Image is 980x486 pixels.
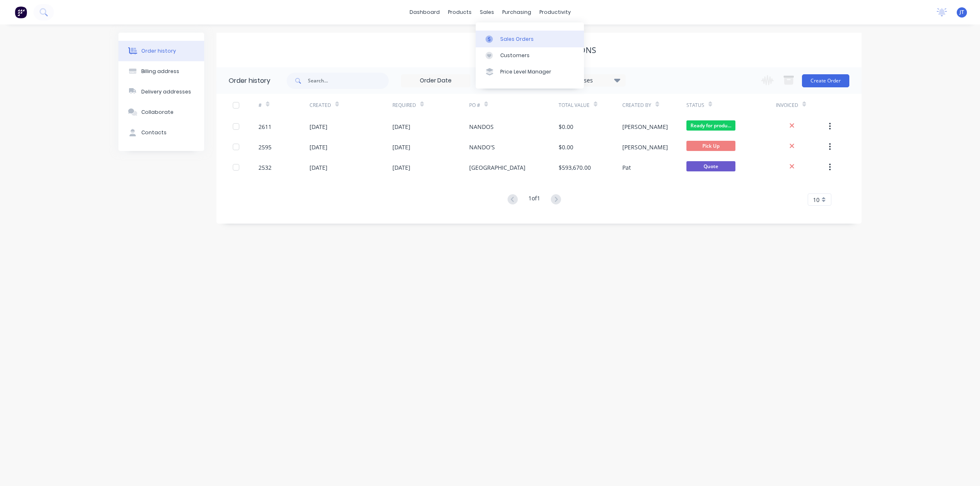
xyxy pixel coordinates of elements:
div: Contacts [141,129,167,136]
button: Collaborate [118,102,204,122]
div: PO # [469,94,559,116]
div: Order history [229,76,270,86]
img: Factory [15,6,27,18]
button: Create Order [802,74,849,87]
div: Billing address [141,68,179,75]
div: PO # [469,102,480,109]
a: Sales Orders [476,31,584,47]
div: NANDOS [469,122,494,131]
span: Pick Up [686,141,735,151]
div: Status [686,94,776,116]
div: Order history [141,47,176,55]
span: Quote [686,161,735,171]
div: Status [686,102,704,109]
div: Customers [500,52,530,59]
input: Order Date [401,75,470,87]
div: Created [310,102,331,109]
div: Created [310,94,392,116]
div: # [258,94,310,116]
div: sales [476,6,498,18]
div: Sales Orders [500,36,534,43]
div: Total Value [559,94,622,116]
div: $0.00 [559,122,573,131]
div: Created By [622,94,686,116]
div: Price Level Manager [500,68,551,75]
div: Delivery addresses [141,88,191,95]
div: 2532 [258,163,272,172]
div: Collaborate [141,109,174,116]
div: 2595 [258,143,272,151]
button: Order history [118,41,204,61]
div: [DATE] [392,163,410,172]
div: Required [392,94,469,116]
div: Pat [622,163,631,172]
div: [DATE] [310,122,327,131]
div: NANDO'S [469,143,495,151]
div: [PERSON_NAME] [622,143,668,151]
span: JT [960,9,964,16]
input: Search... [308,73,389,89]
div: 18 Statuses [557,76,625,85]
button: Delivery addresses [118,82,204,102]
div: [DATE] [310,143,327,151]
button: Contacts [118,122,204,143]
button: Billing address [118,61,204,82]
span: 10 [813,195,820,204]
div: purchasing [498,6,535,18]
div: Required [392,102,416,109]
div: [GEOGRAPHIC_DATA] [469,163,526,172]
div: [DATE] [392,122,410,131]
div: products [444,6,476,18]
div: Invoiced [776,94,827,116]
div: Created By [622,102,651,109]
div: 2611 [258,122,272,131]
a: dashboard [405,6,444,18]
span: Ready for produ... [686,120,735,131]
div: # [258,102,262,109]
div: 1 of 1 [528,194,540,206]
div: $593,670.00 [559,163,591,172]
div: [DATE] [310,163,327,172]
div: productivity [535,6,575,18]
div: Total Value [559,102,590,109]
a: Customers [476,47,584,64]
div: [DATE] [392,143,410,151]
div: [PERSON_NAME] [622,122,668,131]
a: Price Level Manager [476,64,584,80]
div: Invoiced [776,102,798,109]
div: $0.00 [559,143,573,151]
